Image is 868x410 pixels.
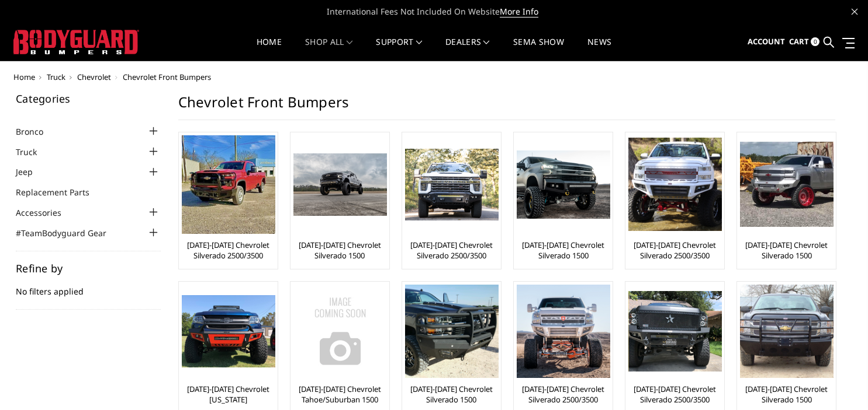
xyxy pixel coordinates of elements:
[587,38,611,61] a: News
[16,186,104,198] a: Replacement Parts
[789,36,809,47] span: Cart
[376,38,422,61] a: Support
[628,384,721,405] a: [DATE]-[DATE] Chevrolet Silverado 2500/3500
[405,384,498,405] a: [DATE]-[DATE] Chevrolet Silverado 1500
[789,26,819,58] a: Cart 0
[257,38,282,61] a: Home
[811,37,819,46] span: 0
[748,36,785,47] span: Account
[305,38,352,61] a: shop all
[47,72,65,82] a: Truck
[182,240,275,261] a: [DATE]-[DATE] Chevrolet Silverado 2500/3500
[513,38,564,61] a: SEMA Show
[16,93,161,104] h5: Categories
[500,6,538,17] a: More Info
[123,72,211,82] span: Chevrolet Front Bumpers
[405,240,498,261] a: [DATE]-[DATE] Chevrolet Silverado 2500/3500
[293,240,386,261] a: [DATE]-[DATE] Chevrolet Silverado 1500
[293,285,386,378] a: No Image
[740,384,833,405] a: [DATE]-[DATE] Chevrolet Silverado 1500
[16,227,121,239] a: #TeamBodyguard Gear
[16,263,161,274] h5: Refine by
[16,166,47,178] a: Jeep
[16,263,161,310] div: No filters applied
[178,93,835,120] h1: Chevrolet Front Bumpers
[16,146,51,158] a: Truck
[628,240,721,261] a: [DATE]-[DATE] Chevrolet Silverado 2500/3500
[293,285,387,378] img: No Image
[517,240,610,261] a: [DATE]-[DATE] Chevrolet Silverado 1500
[13,30,139,54] img: BODYGUARD BUMPERS
[293,384,386,405] a: [DATE]-[DATE] Chevrolet Tahoe/Suburban 1500
[13,72,35,82] a: Home
[445,38,490,61] a: Dealers
[748,26,785,58] a: Account
[182,384,275,405] a: [DATE]-[DATE] Chevrolet [US_STATE]
[77,72,111,82] a: Chevrolet
[740,240,833,261] a: [DATE]-[DATE] Chevrolet Silverado 1500
[16,206,76,219] a: Accessories
[517,384,610,405] a: [DATE]-[DATE] Chevrolet Silverado 2500/3500
[16,125,58,138] a: Bronco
